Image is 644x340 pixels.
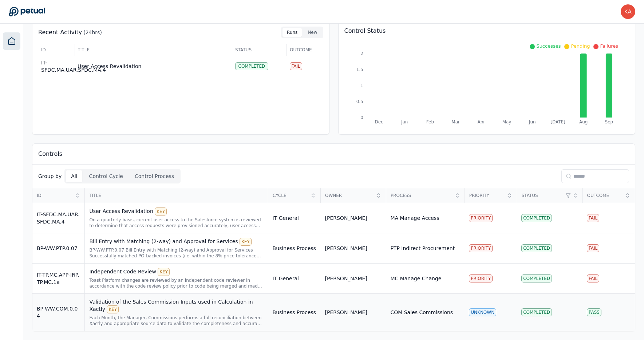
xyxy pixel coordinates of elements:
[273,193,308,198] span: Cycle
[268,294,321,331] td: Business Process
[38,28,82,37] p: Recent Activity
[89,315,264,327] div: Each Month, the Manager, Commissions performs a full reconciliation between Xactly and appropriat...
[390,245,455,252] div: PTP Indirect Procurement
[325,275,367,282] div: [PERSON_NAME]
[571,43,590,49] span: Pending
[550,119,565,124] tspan: [DATE]
[89,277,264,289] div: Toast Platform changes are reviewed by an independent code reviewer in accordance with the code r...
[37,193,72,198] span: ID
[605,119,613,124] tspan: Sep
[521,308,552,316] div: Completed
[83,29,102,36] p: (24hrs)
[401,119,408,124] tspan: Jan
[469,274,493,282] div: PRIORITY
[325,214,367,222] div: [PERSON_NAME]
[579,119,588,124] tspan: Aug
[9,7,45,17] a: Go to Dashboard
[89,268,264,276] div: Independent Code Review
[290,62,302,70] div: Fail
[290,47,320,53] span: Outcome
[502,119,511,124] tspan: May
[587,308,601,316] div: Pass
[240,238,252,246] div: KEY
[38,56,75,77] td: IT-SFDC.MA.UAR.SFDC.MA.4
[268,203,321,233] td: IT General
[89,207,264,216] div: User Access Revalidation
[89,247,264,259] div: BP-WW.PTP.0.07 Bill Entry with Matching (2-way) and Approval for Services Successfully matched PO...
[529,119,536,124] tspan: Jun
[89,298,264,313] div: Validation of the Sales Commission Inputs used in Calculation in Xactly
[41,47,72,53] span: ID
[469,214,493,222] div: PRIORITY
[391,193,452,198] span: Process
[235,47,284,53] span: Status
[325,193,374,198] span: Owner
[155,207,167,216] div: KEY
[360,115,363,120] tspan: 0
[38,150,62,158] p: Controls
[360,51,363,56] tspan: 2
[3,32,20,50] a: Dashboard
[536,43,561,49] span: Successes
[521,274,552,282] div: Completed
[75,56,232,77] td: User Access Revalidation
[521,244,552,252] div: Completed
[600,43,618,49] span: Failures
[469,193,505,198] span: Priority
[38,173,62,180] p: Group by
[375,119,383,124] tspan: Dec
[390,214,439,222] div: MA Manage Access
[390,309,453,316] div: COM Sales Commissions
[37,211,80,225] div: IT-SFDC.MA.UAR.SFDC.MA.4
[521,214,552,222] div: Completed
[426,119,434,124] tspan: Feb
[390,275,441,282] div: MC Manage Change
[158,268,170,276] div: KEY
[130,170,179,182] button: Control Process
[325,309,367,316] div: [PERSON_NAME]
[66,170,82,182] button: All
[37,271,80,286] div: IT-TP.MC.APP-IRP.TP.MC.1a
[360,83,363,88] tspan: 1
[356,67,363,72] tspan: 1.5
[107,305,119,313] div: KEY
[587,274,599,282] div: Fail
[325,245,367,252] div: [PERSON_NAME]
[84,170,128,182] button: Control Cycle
[268,264,321,294] td: IT General
[522,193,564,198] span: Status
[587,193,623,198] span: Outcome
[283,28,302,37] button: Runs
[268,233,321,264] td: Business Process
[469,244,493,252] div: PRIORITY
[344,27,629,35] p: Control Status
[469,308,496,316] div: UNKNOWN
[621,4,635,19] img: karen.yeung@toasttab.com
[89,217,264,229] div: On a quarterly basis, current user access to the Salesforce system is reviewed to determine that ...
[235,62,269,70] div: Completed
[37,245,80,252] div: BP-WW.PTP.0.07
[89,238,264,246] div: Bill Entry with Matching (2-way) and Approval for Services
[78,47,229,53] span: Title
[477,119,485,124] tspan: Apr
[587,214,599,222] div: Fail
[37,305,80,320] div: BP-WW.COM.0.04
[451,119,460,124] tspan: Mar
[587,244,599,252] div: Fail
[89,193,264,198] span: Title
[303,28,321,37] button: New
[356,99,363,104] tspan: 0.5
